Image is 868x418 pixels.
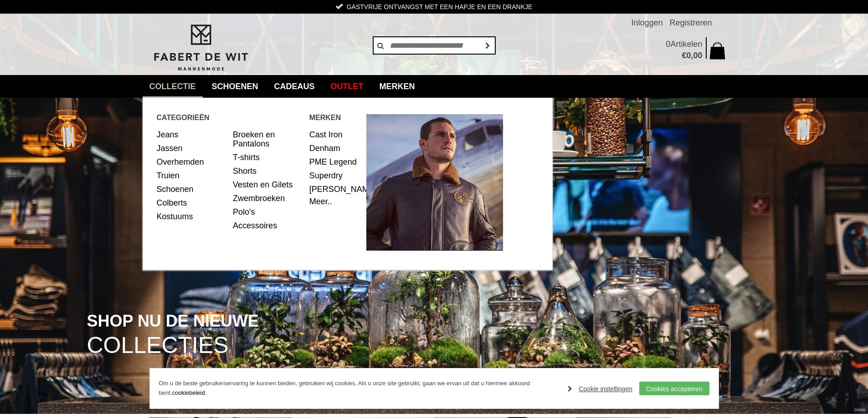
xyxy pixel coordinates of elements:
a: Cookies accepteren [639,382,709,395]
span: , [691,51,693,60]
img: Fabert de Wit [149,23,252,72]
a: Overhemden [157,155,226,169]
a: Polo's [233,205,303,219]
a: collectie [143,75,203,98]
a: Superdry [309,169,360,182]
a: Denham [309,141,360,155]
a: [PERSON_NAME] [309,182,360,196]
a: Merken [373,75,422,98]
a: T-shirts [233,151,303,164]
p: Om u de beste gebruikerservaring te kunnen bieden, gebruiken wij cookies. Als u onze site gebruik... [159,379,559,398]
a: Cast Iron [309,128,360,141]
span: COLLECTIES [87,334,229,357]
a: Colberts [157,196,226,210]
a: Kostuums [157,210,226,223]
img: Heren [366,114,503,251]
a: Inloggen [631,14,663,32]
a: PME Legend [309,155,360,169]
a: Jeans [157,128,226,141]
span: 0 [666,40,670,49]
a: Broeken en Pantalons [233,128,303,151]
a: Accessoires [233,219,303,232]
span: Artikelen [670,40,702,49]
a: Jassen [157,141,226,155]
span: € [682,51,686,60]
span: Merken [309,112,367,123]
a: Schoenen [205,75,265,98]
a: Schoenen [157,182,226,196]
a: Meer.. [309,197,332,206]
a: cookiebeleid [172,389,205,396]
a: Outlet [324,75,370,98]
a: Cookie instellingen [568,382,632,396]
a: Shorts [233,164,303,178]
span: SHOP NU DE NIEUWE [87,312,259,330]
span: 0 [686,51,691,60]
span: 00 [693,51,702,60]
a: Truien [157,169,226,182]
a: Zwembroeken [233,191,303,205]
a: Registreren [669,14,712,32]
span: Categorieën [157,112,309,123]
a: Cadeaus [267,75,322,98]
a: Divide [854,404,866,416]
a: Vesten en Gilets [233,178,303,191]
